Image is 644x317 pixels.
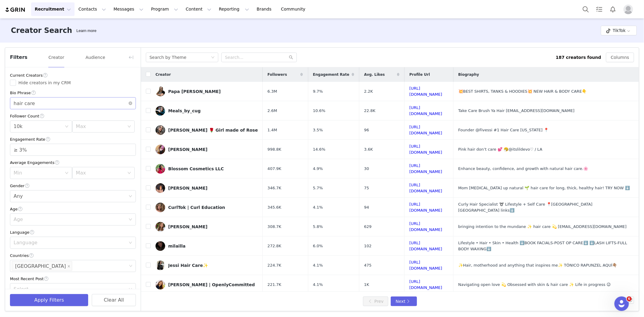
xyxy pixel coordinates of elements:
div: [PERSON_NAME] [168,224,207,229]
div: Age [10,206,136,212]
img: v2 [155,280,165,290]
span: Creator [155,72,171,77]
span: 272.8K [268,243,281,249]
div: Follower Count [10,113,136,119]
a: Meals_by_cug [155,106,258,116]
span: 4.9% [313,166,323,172]
button: TikTok [601,26,637,35]
span: 5.7% [313,185,323,191]
a: Tasks [593,2,606,16]
span: 998.8K [268,146,281,152]
a: [URL][DOMAIN_NAME] [409,241,442,251]
button: Reporting [215,2,253,16]
span: Profile Url [409,72,430,77]
span: Mom [MEDICAL_DATA] up natural 🌱 hair care for long, thick, healthy hair! TRY NOW ⬇️ [458,186,630,190]
div: [PERSON_NAME] [168,147,207,152]
span: Lifestyle • Hair • Skin • Health ⬇️BOOK FACIALS-POST OP CARE⬇️ ⬇️LASH LIFTS-FULL BODY WAXING⬇️ [458,241,627,251]
span: Engagement Rate [313,72,349,77]
div: Jessi Hair Care✨ [168,263,208,268]
button: Audience [85,53,105,62]
i: icon: down [127,171,131,175]
div: Average Engagements [10,159,136,166]
img: v2 [155,145,165,154]
span: 224.7K [268,262,281,268]
a: [PERSON_NAME] [155,183,258,193]
img: v2 [155,106,165,116]
a: Jessi Hair Care✨ [155,261,258,270]
span: 4.1% [313,282,323,288]
a: [PERSON_NAME] [155,222,258,232]
a: [PERSON_NAME] 🌹 Girl made of Rose [155,125,258,135]
span: 2.2K [364,88,373,94]
a: Brands [253,2,277,16]
i: icon: down [129,287,132,292]
button: Program [147,2,182,16]
div: Language [10,229,136,235]
input: Search... [221,53,297,62]
button: Content [182,2,215,16]
div: Most Recent Post [10,276,136,282]
span: 94 [364,204,369,210]
span: bringing intention to the mundane ✨ hair care 💫 [EMAIL_ADDRESS][DOMAIN_NAME] [458,224,627,229]
div: 187 creators found [556,54,601,61]
div: Language [14,240,126,246]
span: 96 [364,127,369,133]
span: 475 [364,262,372,268]
a: CurlTok | Curl Education [155,203,258,212]
div: Age [14,216,126,223]
button: Next [391,296,417,306]
iframe: Intercom live chat [614,296,629,311]
img: v2 [155,183,165,193]
span: 629 [364,224,372,230]
i: icon: close-circle [129,101,132,105]
img: v2 [155,222,165,232]
span: 6.3M [268,88,277,94]
div: Blossom Cosmetics LLC [168,166,224,171]
img: v2 [155,203,165,212]
span: Enhance beauty, confidence, and growth with natural hair care.🌸 [458,166,588,171]
i: icon: search [289,55,293,59]
div: Papa [PERSON_NAME] [168,89,221,94]
span: 3.6K [364,146,373,152]
span: 4.1% [313,204,323,210]
span: 345.6K [268,204,281,210]
span: Hide creators in my CRM [16,80,73,85]
button: Notifications [606,2,620,16]
img: v2 [155,164,165,174]
div: Max [76,123,124,130]
span: ✨Hair, motherhood and anything that inspires me✨ TÓNICO RAPUNZEL AQUÍ👇🏽 [458,263,617,267]
i: icon: close [67,265,70,268]
button: Search [579,2,592,16]
a: [URL][DOMAIN_NAME] [409,279,442,290]
span: 14.6% [313,146,325,152]
a: Papa [PERSON_NAME] [155,87,258,96]
span: 308.7K [268,224,281,230]
span: 9.7% [313,88,323,94]
span: 6 [627,296,632,301]
img: v2 [155,261,165,270]
button: Contacts [75,2,110,16]
span: 10.6% [313,108,325,114]
button: Recruitment [31,2,75,16]
span: 💥BEST SHIRTS, TANKS & HOODIES💥 NEW HAIR & BODY CARE👇 [458,89,587,94]
span: Founder @Fivessi #1 Hair Care [US_STATE] 📍 [458,128,549,132]
a: [PERSON_NAME] [155,145,258,154]
span: 4.1% [313,262,323,268]
img: grin logo [5,7,26,13]
div: [GEOGRAPHIC_DATA] [15,261,66,271]
span: 221.7K [268,282,281,288]
div: 10k [14,121,23,132]
a: [URL][DOMAIN_NAME] [409,144,442,155]
div: Search by Theme [149,53,186,62]
span: Followers [268,72,287,77]
div: Meals_by_cug [168,108,200,113]
div: Select [14,286,126,292]
button: Messages [110,2,147,16]
a: Blossom Cosmetics LLC [155,164,258,174]
button: Creator [48,53,64,62]
button: Columns [606,53,634,62]
i: icon: down [211,56,215,60]
div: Gender [10,183,136,189]
span: Filters [10,54,27,61]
